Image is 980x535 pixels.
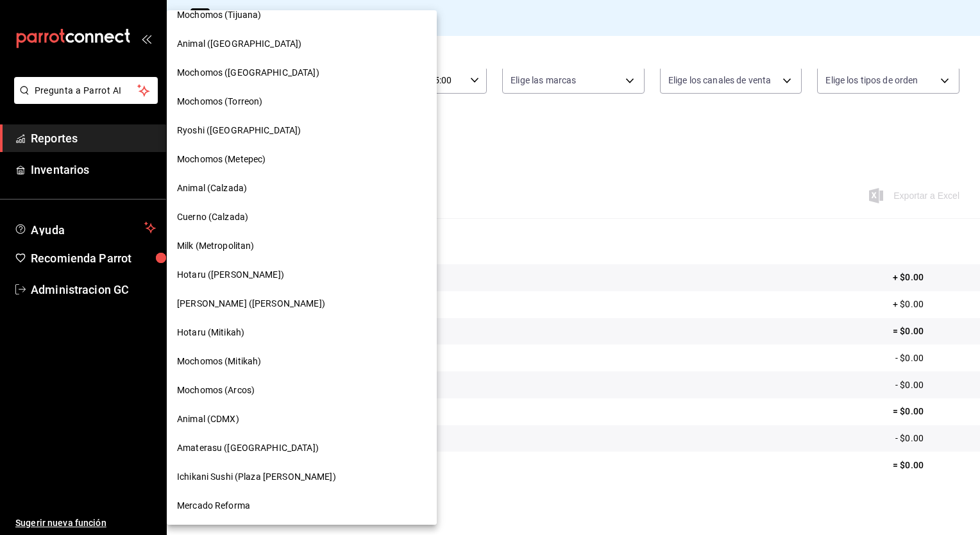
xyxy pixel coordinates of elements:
span: Hotaru (Mitikah) [177,326,244,339]
div: Mochomos (Arcos) [167,376,437,405]
span: [PERSON_NAME] ([PERSON_NAME]) [177,297,325,310]
span: Amaterasu ([GEOGRAPHIC_DATA]) [177,441,319,455]
div: Mercado Reforma [167,491,437,520]
div: Mochomos ([GEOGRAPHIC_DATA]) [167,58,437,87]
span: Ryoshi ([GEOGRAPHIC_DATA]) [177,124,301,137]
span: Hotaru ([PERSON_NAME]) [177,268,284,282]
span: Mercado Reforma [177,499,250,513]
div: [PERSON_NAME] ([PERSON_NAME]) [167,289,437,318]
span: Mochomos ([GEOGRAPHIC_DATA]) [177,66,319,80]
span: Mochomos (Metepec) [177,153,266,166]
span: Milk (Metropolitan) [177,239,255,253]
div: Ryoshi ([GEOGRAPHIC_DATA]) [167,116,437,145]
div: Animal ([GEOGRAPHIC_DATA]) [167,30,437,58]
span: Animal ([GEOGRAPHIC_DATA]) [177,37,301,51]
div: Ichikani Sushi (Plaza [PERSON_NAME]) [167,463,437,491]
div: Animal (Calzada) [167,174,437,203]
div: Cuerno (Calzada) [167,203,437,232]
div: Mochomos (Tijuana) [167,1,437,30]
span: Mochomos (Mitikah) [177,355,261,368]
div: Mochomos (Metepec) [167,145,437,174]
span: Ichikani Sushi (Plaza [PERSON_NAME]) [177,470,336,484]
div: Mochomos (Mitikah) [167,347,437,376]
div: Amaterasu ([GEOGRAPHIC_DATA]) [167,434,437,463]
span: Mochomos (Torreon) [177,95,262,108]
div: Hotaru ([PERSON_NAME]) [167,260,437,289]
div: Mochomos (Torreon) [167,87,437,116]
span: Cuerno (Calzada) [177,210,248,224]
span: Mochomos (Tijuana) [177,8,261,22]
span: Animal (CDMX) [177,412,239,426]
div: Milk (Metropolitan) [167,232,437,260]
div: Hotaru (Mitikah) [167,318,437,347]
span: Mochomos (Arcos) [177,384,255,397]
div: Animal (CDMX) [167,405,437,434]
span: Animal (Calzada) [177,182,247,195]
